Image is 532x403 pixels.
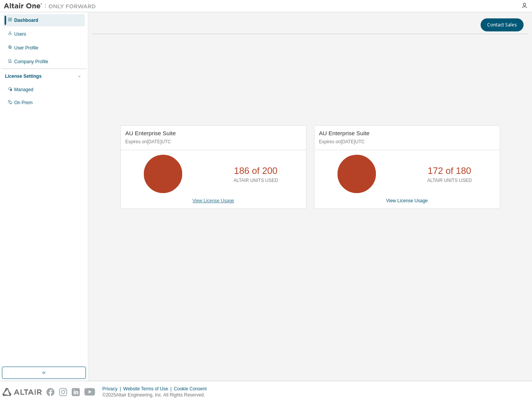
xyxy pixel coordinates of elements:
img: facebook.svg [46,388,54,396]
div: Website Terms of Use [123,386,174,392]
img: youtube.svg [84,388,96,396]
p: ALTAIR UNITS USED [234,177,278,184]
p: 186 of 200 [234,164,277,177]
p: Expires on [DATE] UTC [319,139,493,145]
span: AU Enterprise Suite [125,130,176,136]
div: User Profile [14,45,38,51]
p: © 2025 Altair Engineering, Inc. All Rights Reserved. [102,392,211,398]
div: Dashboard [14,17,38,23]
div: Users [14,31,26,37]
span: AU Enterprise Suite [319,130,370,136]
img: altair_logo.svg [2,388,42,396]
div: Privacy [102,386,123,392]
div: Managed [14,87,33,93]
p: Expires on [DATE] UTC [125,139,300,145]
img: instagram.svg [59,388,67,396]
a: View License Usage [386,198,428,203]
p: ALTAIR UNITS USED [427,177,472,184]
img: Altair One [4,2,100,10]
button: Contact Sales [481,18,524,31]
a: View License Usage [193,198,234,203]
img: linkedin.svg [72,388,80,396]
div: License Settings [5,73,41,79]
div: On Prem [14,100,33,106]
div: Company Profile [14,59,48,65]
div: Cookie Consent [174,386,211,392]
p: 172 of 180 [428,164,471,177]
